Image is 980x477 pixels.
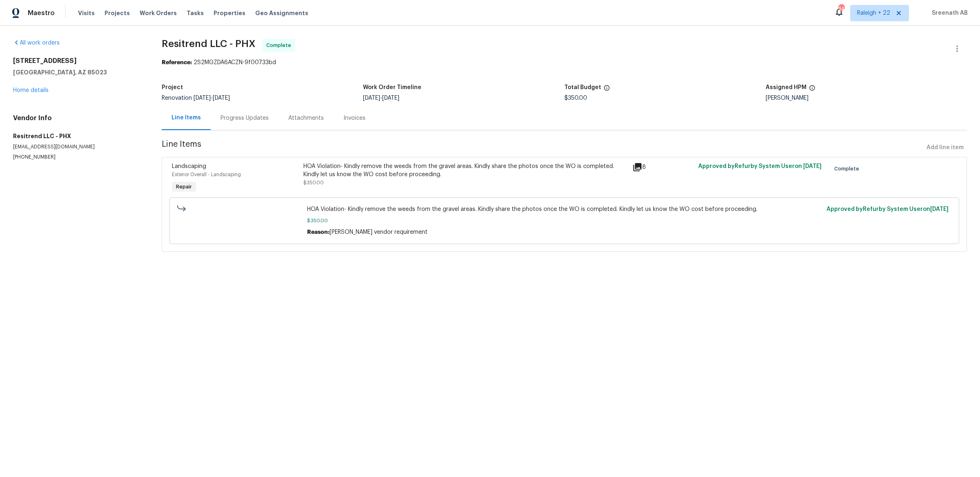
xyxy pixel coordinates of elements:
[162,58,967,67] div: 2S2MGZDA6ACZN-9f00733bd
[363,95,399,101] span: -
[834,165,862,173] span: Complete
[162,85,183,90] h5: Project
[809,85,815,95] span: The hpm assigned to this work order.
[13,132,142,140] h5: Resitrend LLC - PHX
[194,95,230,101] span: -
[330,229,428,235] span: [PERSON_NAME] vendor requirement
[382,95,399,101] span: [DATE]
[162,140,923,155] span: Line Items
[194,95,211,101] span: [DATE]
[803,163,822,169] span: [DATE]
[857,9,890,17] span: Raleigh + 22
[564,85,601,90] h5: Total Budget
[172,163,206,169] span: Landscaping
[363,85,421,90] h5: Work Order Timeline
[838,5,844,13] div: 349
[173,183,195,191] span: Repair
[187,10,204,16] span: Tasks
[604,85,610,95] span: The total cost of line items that have been proposed by Opendoor. This sum includes line items th...
[929,9,968,17] span: Sreenath AB
[307,229,330,235] span: Reason:
[266,41,294,49] span: Complete
[162,39,256,49] span: Resitrend LLC - PHX
[698,163,822,169] span: Approved by Refurby System User on
[162,60,192,65] b: Reference:
[105,9,130,17] span: Projects
[13,57,142,65] h2: [STREET_ADDRESS]
[172,172,241,177] span: Exterior Overall - Landscaping
[13,114,142,122] h4: Vendor Info
[303,162,628,179] div: HOA Violation- Kindly remove the weeds from the gravel areas. Kindly share the photos once the WO...
[766,85,806,90] h5: Assigned HPM
[13,154,142,161] p: [PHONE_NUMBER]
[930,206,949,212] span: [DATE]
[766,95,967,101] div: [PERSON_NAME]
[171,114,201,122] div: Line Items
[255,9,308,17] span: Geo Assignments
[13,68,142,76] h5: [GEOGRAPHIC_DATA], AZ 85023
[303,180,324,185] span: $350.00
[214,9,245,17] span: Properties
[307,205,822,213] span: HOA Violation- Kindly remove the weeds from the gravel areas. Kindly share the photos once the WO...
[13,143,142,150] p: [EMAIL_ADDRESS][DOMAIN_NAME]
[343,114,365,122] div: Invoices
[13,87,49,93] a: Home details
[28,9,55,17] span: Maestro
[307,217,822,225] span: $350.00
[140,9,177,17] span: Work Orders
[633,162,693,172] div: 8
[363,95,380,101] span: [DATE]
[162,95,230,101] span: Renovation
[826,206,949,212] span: Approved by Refurby System User on
[288,114,324,122] div: Attachments
[13,40,60,46] a: All work orders
[78,9,95,17] span: Visits
[564,95,587,101] span: $350.00
[213,95,230,101] span: [DATE]
[220,114,269,122] div: Progress Updates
